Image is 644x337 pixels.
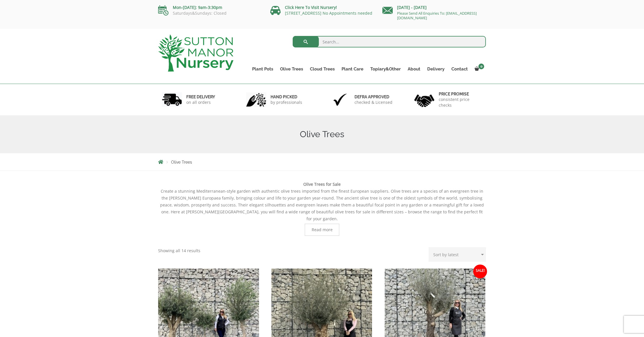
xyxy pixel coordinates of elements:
img: 3.jpg [330,92,350,107]
nav: Breadcrumbs [158,160,486,164]
img: 2.jpg [246,92,266,107]
h1: Olive Trees [158,129,486,139]
p: by professionals [271,99,302,105]
p: Saturdays&Sundays: Closed [158,11,262,16]
img: 4.jpg [414,91,434,108]
p: [DATE] - [DATE] [382,4,486,11]
span: 0 [478,64,484,69]
a: Plant Pots [249,65,277,73]
a: Plant Care [338,65,367,73]
a: Olive Trees [277,65,306,73]
a: Topiary&Other [367,65,404,73]
a: Cloud Trees [306,65,338,73]
p: Showing all 14 results [158,247,200,254]
input: Search... [293,36,486,47]
p: checked & Licensed [354,99,392,105]
span: Olive Trees [171,160,192,164]
span: Sale! [473,265,487,278]
p: on all orders [186,99,215,105]
h6: Price promise [439,91,482,97]
a: [STREET_ADDRESS] No Appointments needed [285,10,372,16]
b: Olive Trees for Sale [303,181,341,187]
a: About [404,65,424,73]
a: Delivery [424,65,448,73]
p: Mon-[DATE]: 9am-3:30pm [158,4,262,11]
a: Please Send All Enquiries To: [EMAIL_ADDRESS][DOMAIN_NAME] [397,11,477,20]
a: Click Here To Visit Nursery! [285,5,337,10]
h6: FREE DELIVERY [186,94,215,99]
select: Shop order [429,247,486,262]
p: consistent price checks [439,97,482,108]
img: 1.jpg [162,92,182,107]
span: Read more [312,228,333,232]
img: logo [158,35,233,72]
div: Create a stunning Mediterranean-style garden with authentic olive trees imported from the finest ... [158,181,486,236]
h6: Defra approved [354,94,392,99]
a: Contact [448,65,471,73]
a: 0 [471,65,486,73]
h6: hand picked [271,94,302,99]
